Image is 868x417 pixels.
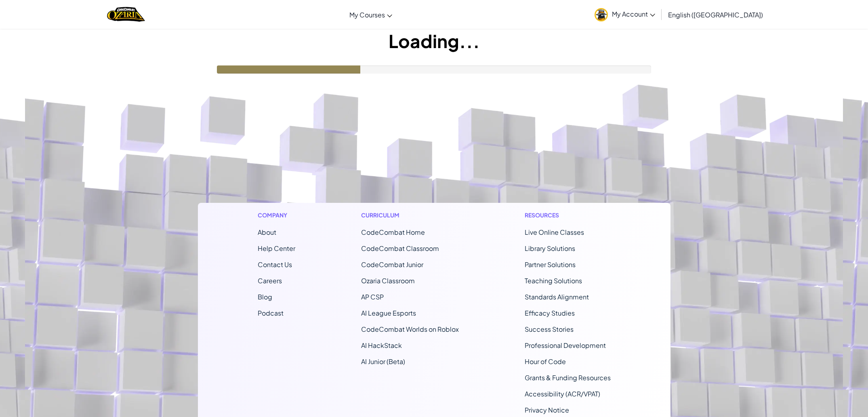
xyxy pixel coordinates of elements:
[525,406,569,414] a: Privacy Notice
[525,309,575,317] a: Efficacy Studies
[361,341,402,350] a: AI HackStack
[361,211,459,219] h1: Curriculum
[525,373,611,382] a: Grants & Funding Resources
[525,325,574,333] a: Success Stories
[107,6,145,23] img: Home
[258,260,292,269] span: Contact Us
[595,8,608,21] img: avatar
[525,260,576,269] a: Partner Solutions
[361,293,384,301] a: AP CSP
[361,325,459,333] a: CodeCombat Worlds on Roblox
[664,4,767,25] a: English ([GEOGRAPHIC_DATA])
[258,244,295,253] a: Help Center
[361,260,423,269] a: CodeCombat Junior
[525,244,575,253] a: Library Solutions
[525,276,582,285] a: Teaching Solutions
[525,293,589,301] a: Standards Alignment
[258,293,272,301] a: Blog
[361,228,425,236] span: CodeCombat Home
[525,357,566,366] a: Hour of Code
[525,228,584,236] a: Live Online Classes
[258,228,276,236] a: About
[668,11,763,19] span: English ([GEOGRAPHIC_DATA])
[258,276,282,285] a: Careers
[345,4,396,25] a: My Courses
[361,309,416,317] a: AI League Esports
[361,244,439,253] a: CodeCombat Classroom
[349,11,385,19] span: My Courses
[525,390,600,398] a: Accessibility (ACR/VPAT)
[361,357,405,366] a: AI Junior (Beta)
[591,2,659,27] a: My Account
[525,211,611,219] h1: Resources
[612,10,655,18] span: My Account
[258,211,295,219] h1: Company
[258,309,284,317] a: Podcast
[525,341,606,350] a: Professional Development
[361,276,415,285] a: Ozaria Classroom
[107,6,145,23] a: Ozaria by CodeCombat logo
